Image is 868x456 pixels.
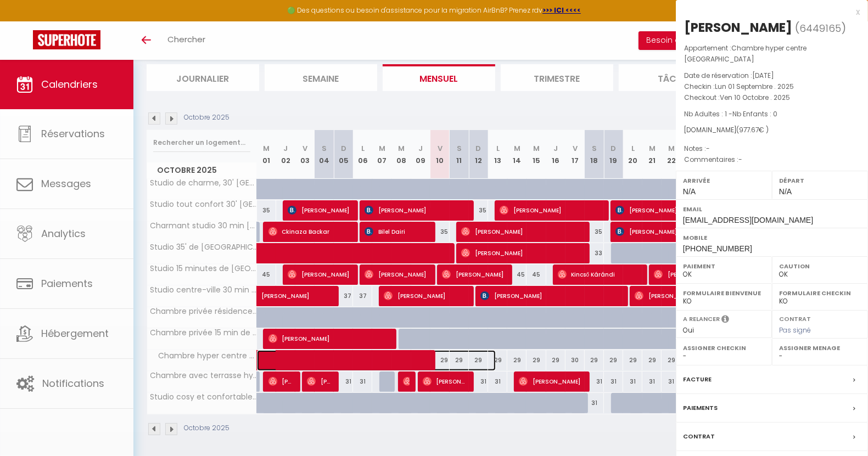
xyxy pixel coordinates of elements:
label: Arrivée [683,175,765,186]
label: Départ [779,175,861,186]
span: Ven 10 Octobre . 2025 [720,93,790,102]
span: - [738,155,742,164]
span: 977.67 [739,125,759,134]
label: Caution [779,261,861,272]
span: ( € ) [736,125,769,134]
label: Assigner Menage [779,342,861,353]
p: Checkout : [684,92,860,103]
p: Appartement : [684,43,860,65]
span: [PHONE_NUMBER] [683,244,752,253]
div: x [676,5,860,19]
label: Paiement [683,261,765,272]
label: Contrat [683,431,715,442]
label: Email [683,204,861,215]
span: Lun 01 Septembre . 2025 [715,82,794,91]
div: [PERSON_NAME] [684,19,792,36]
span: N/A [779,187,792,196]
span: 6449165 [799,21,841,35]
p: Notes : [684,143,860,154]
label: Contrat [779,314,811,322]
label: Facture [683,374,712,385]
label: Assigner Checkin [683,342,765,353]
span: - [706,144,710,153]
div: [DOMAIN_NAME] [684,125,860,136]
i: Sélectionner OUI si vous souhaiter envoyer les séquences de messages post-checkout [721,314,729,326]
span: Nb Adultes : 1 - [684,109,777,119]
label: Paiements [683,402,718,414]
label: A relancer [683,314,720,324]
span: Pas signé [779,325,811,335]
span: [DATE] [752,71,774,80]
span: N/A [683,187,696,196]
span: ( ) [795,20,846,36]
p: Commentaires : [684,154,860,165]
span: Chambre hyper centre [GEOGRAPHIC_DATA] [684,43,807,64]
p: Date de réservation : [684,70,860,81]
span: Nb Enfants : 0 [732,109,777,119]
p: Checkin : [684,81,860,92]
label: Formulaire Bienvenue [683,288,765,299]
label: Formulaire Checkin [779,288,861,299]
label: Mobile [683,232,861,243]
span: [EMAIL_ADDRESS][DOMAIN_NAME] [683,216,813,224]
